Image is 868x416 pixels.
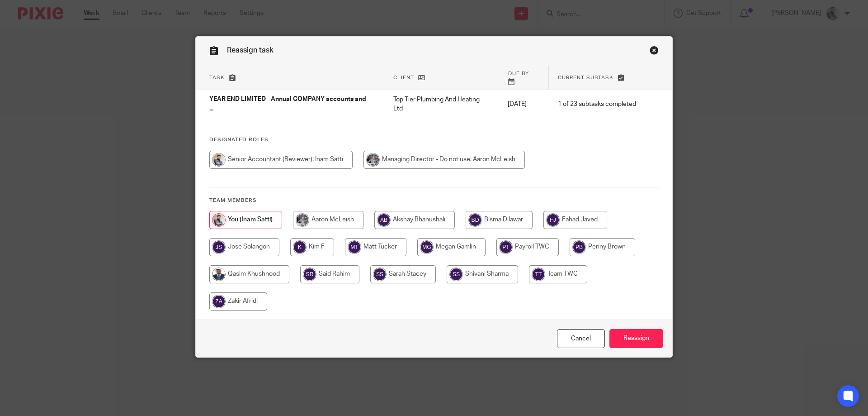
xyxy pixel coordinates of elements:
[393,75,414,80] span: Client
[209,75,225,80] span: Task
[209,136,659,143] h4: Designated Roles
[557,329,605,349] a: Close this dialog window
[209,96,366,112] span: YEAR END LIMITED - Annual COMPANY accounts and ...
[558,75,613,80] span: Current subtask
[609,329,663,349] input: Reassign
[393,95,490,114] p: Top Tier Plumbing And Heating Ltd
[209,197,659,204] h4: Team members
[549,90,645,118] td: 1 of 23 subtasks completed
[508,100,540,109] p: [DATE]
[508,71,529,76] span: Due by
[650,46,659,58] a: Close this dialog window
[227,47,274,54] span: Reassign task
